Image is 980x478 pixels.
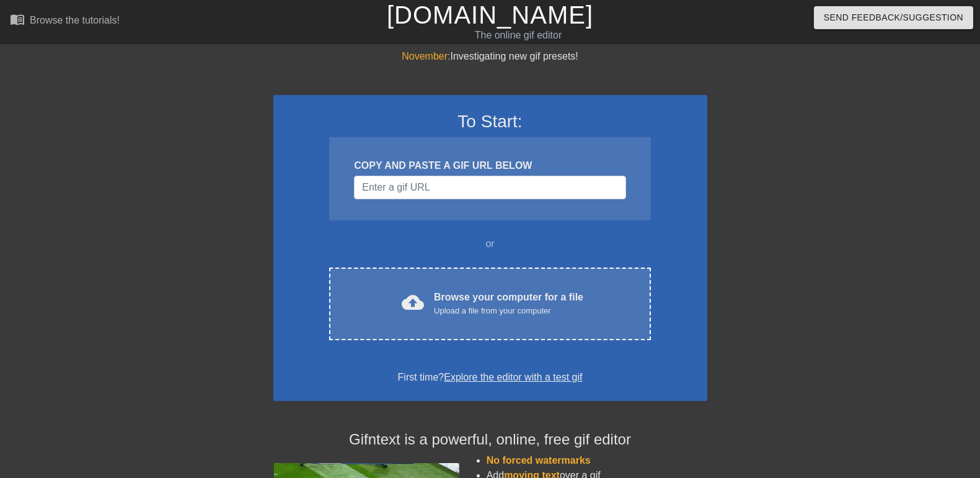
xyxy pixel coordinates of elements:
[273,431,707,449] h4: Gifntext is a powerful, online, free gif editor
[814,6,973,29] button: Send Feedback/Suggestion
[402,291,424,313] span: cloud_upload
[354,158,625,173] div: COPY AND PASTE A GIF URL BELOW
[824,10,963,25] span: Send Feedback/Suggestion
[354,176,625,199] input: Username
[289,370,691,385] div: First time?
[10,12,120,31] a: Browse the tutorials!
[289,111,691,132] h3: To Start:
[10,12,25,27] span: menu_book
[444,372,582,382] a: Explore the editor with a test gif
[487,455,591,466] span: No forced watermarks
[387,1,593,29] a: [DOMAIN_NAME]
[306,237,675,251] div: or
[273,49,707,64] div: Investigating new gif presets!
[30,15,120,25] div: Browse the tutorials!
[434,290,583,317] div: Browse your computer for a file
[333,28,704,43] div: The online gif editor
[402,51,450,61] span: November:
[434,305,583,317] div: Upload a file from your computer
